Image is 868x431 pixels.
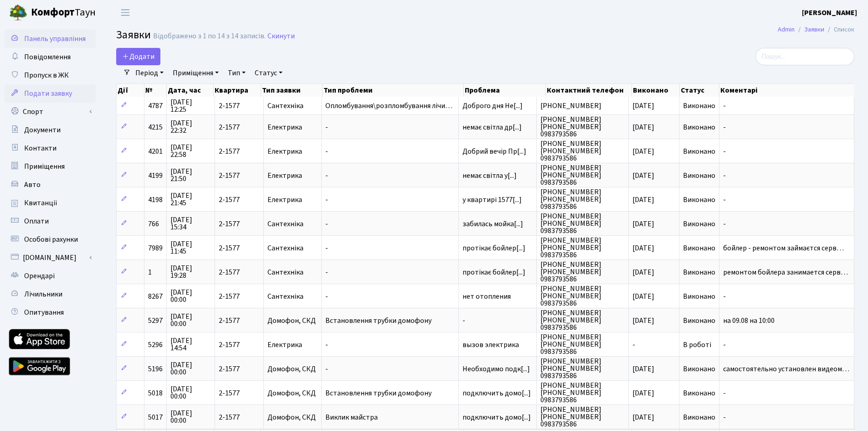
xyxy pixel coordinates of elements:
[325,414,455,421] span: Виклик майстра
[170,410,211,424] span: [DATE] 00:00
[267,220,318,228] span: Сантехніка
[325,341,455,348] span: -
[148,146,163,156] span: 4201
[462,219,523,229] span: забилась мойка[...]
[540,261,625,283] span: [PHONE_NUMBER] [PHONE_NUMBER] 0983793586
[632,412,654,422] span: [DATE]
[462,101,523,111] span: Доброго дня Не[...]
[632,122,654,132] span: [DATE]
[148,243,163,253] span: 7989
[683,291,715,301] span: Виконано
[214,84,261,97] th: Квартира
[148,171,163,181] span: 4199
[680,84,719,97] th: Статус
[632,195,654,205] span: [DATE]
[267,317,318,324] span: Домофон, СКД
[167,84,214,97] th: Дата, час
[462,195,522,205] span: у квартирі 1577[...]
[778,25,795,34] a: Admin
[723,102,850,109] span: -
[540,213,625,234] span: [PHONE_NUMBER] [PHONE_NUMBER] 0983793586
[219,196,260,203] span: 2-1577
[170,168,211,182] span: [DATE] 21:50
[5,66,96,84] a: Пропуск в ЖК
[24,216,49,226] span: Оплати
[267,244,318,252] span: Сантехніка
[540,102,625,109] span: [PHONE_NUMBER]
[723,389,850,397] span: -
[683,412,715,422] span: Виконано
[117,84,144,97] th: Дії
[632,219,654,229] span: [DATE]
[723,317,850,324] span: на 09.08 на 10:00
[116,27,151,43] span: Заявки
[31,5,75,20] b: Комфорт
[170,240,211,255] span: [DATE] 11:45
[546,84,632,97] th: Контактний телефон
[24,125,61,135] span: Документи
[267,389,318,397] span: Домофон, СКД
[723,341,850,348] span: -
[9,4,27,22] img: logo.png
[5,249,96,267] a: [DOMAIN_NAME]
[325,317,455,324] span: Встановлення трубки домофону
[683,101,715,111] span: Виконано
[462,171,517,181] span: немає світла у[...]
[219,293,260,300] span: 2-1577
[462,122,522,132] span: немає світла др[...]
[723,244,850,252] span: бойлер - ремонтом займаєтся серв…
[5,84,96,103] a: Подати заявку
[24,88,72,99] span: Подати заявку
[632,84,680,97] th: Виконано
[5,121,96,139] a: Документи
[219,220,260,228] span: 2-1577
[170,144,211,158] span: [DATE] 22:58
[723,148,850,155] span: -
[462,317,533,324] span: -
[24,307,64,317] span: Опитування
[5,103,96,121] a: Спорт
[24,180,41,190] span: Авто
[219,172,260,179] span: 2-1577
[219,414,260,421] span: 2-1577
[683,122,715,132] span: Виконано
[148,101,163,111] span: 4787
[683,219,715,229] span: Виконано
[5,157,96,176] a: Приміщення
[632,291,654,301] span: [DATE]
[24,161,65,171] span: Приміщення
[540,140,625,162] span: [PHONE_NUMBER] [PHONE_NUMBER] 0983793586
[267,269,318,276] span: Сантехніка
[325,148,455,155] span: -
[540,285,625,307] span: [PHONE_NUMBER] [PHONE_NUMBER] 0983793586
[267,365,318,373] span: Домофон, СКД
[804,25,824,34] a: Заявки
[219,269,260,276] span: 2-1577
[462,388,531,398] span: подключить домо[...]
[802,8,857,18] b: [PERSON_NAME]
[323,84,464,97] th: Тип проблеми
[325,124,455,131] span: -
[540,406,625,428] span: [PHONE_NUMBER] [PHONE_NUMBER] 0983793586
[723,365,850,373] span: самостоятельно установлен видеом…
[632,243,654,253] span: [DATE]
[683,388,715,398] span: Виконано
[723,172,850,179] span: -
[5,267,96,285] a: Орендарі
[5,212,96,230] a: Оплати
[683,243,715,253] span: Виконано
[148,219,159,229] span: 766
[148,316,163,326] span: 5297
[325,220,455,228] span: -
[540,188,625,210] span: [PHONE_NUMBER] [PHONE_NUMBER] 0983793586
[632,388,654,398] span: [DATE]
[5,230,96,249] a: Особові рахунки
[24,70,69,80] span: Пропуск в ЖК
[325,244,455,252] span: -
[267,148,318,155] span: Електрика
[5,285,96,303] a: Лічильники
[170,361,211,376] span: [DATE] 00:00
[219,244,260,252] span: 2-1577
[148,388,163,398] span: 5018
[464,84,546,97] th: Проблема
